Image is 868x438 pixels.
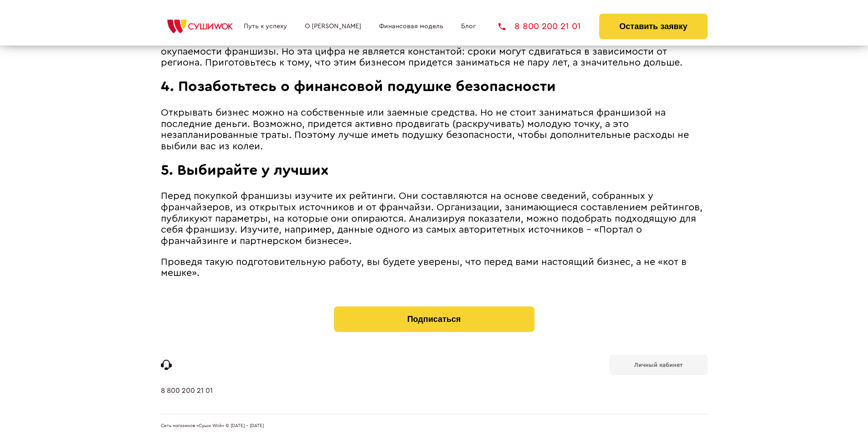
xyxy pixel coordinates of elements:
span: Перед покупкой франшизы изучите их рейтинги. Они составляются на основе сведений, собранных у фра... [161,191,703,245]
span: 5. Выбирайте у лучших [161,163,329,178]
b: Личный кабинет [634,362,683,368]
a: О [PERSON_NAME] [305,23,361,30]
span: Сеть магазинов «Суши Wok» © [DATE] - [DATE] [161,423,264,429]
a: Путь к успеху [244,23,287,30]
a: 8 800 200 21 01 [161,387,213,414]
a: Финансовая модель [379,23,443,30]
a: 8 800 200 21 01 [498,22,581,31]
span: Добросовестные франчайзеры в своем предложении обязательно указывают приблизительный срок окупаем... [161,36,683,67]
span: Проведя такую подготовительную работу, вы будете уверены, что перед вами настоящий бизнес, а не «... [161,257,687,278]
a: Блог [461,23,476,30]
span: 8 800 200 21 01 [514,22,581,31]
button: Подписаться [334,306,534,332]
span: Открывать бизнес можно на собственные или заемные средства. Но не стоит заниматься франшизой на п... [161,108,689,151]
button: Оставить заявку [599,14,707,39]
span: 4. Позаботьтесь о финансовой подушке безопасности [161,79,556,94]
a: Личный кабинет [609,355,708,375]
